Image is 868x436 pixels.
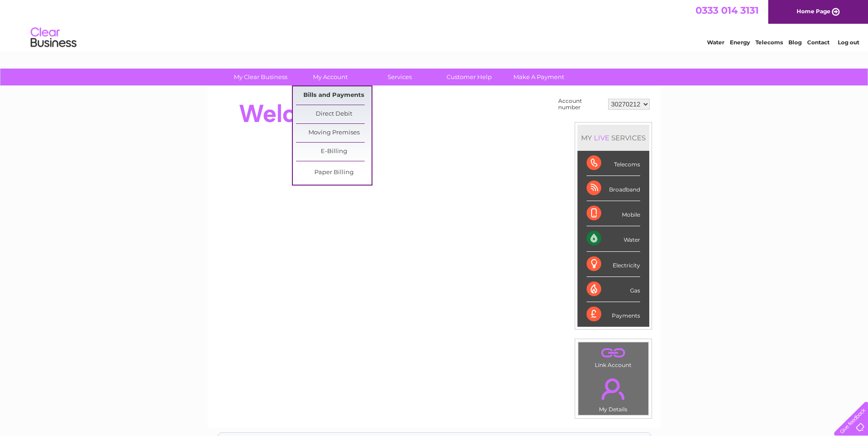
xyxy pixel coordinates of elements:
[695,5,759,16] a: 0333 014 3131
[587,277,640,302] div: Gas
[838,39,859,46] a: Log out
[296,86,372,105] a: Bills and Payments
[587,151,640,176] div: Telecoms
[587,252,640,277] div: Electricity
[707,39,724,46] a: Water
[807,39,830,46] a: Contact
[578,371,649,415] td: My Details
[577,125,649,151] div: MY SERVICES
[578,342,649,371] td: Link Account
[730,39,750,46] a: Energy
[218,5,651,44] div: Clear Business is a trading name of Verastar Limited (registered in [GEOGRAPHIC_DATA] No. 3667643...
[788,39,802,46] a: Blog
[587,226,640,251] div: Water
[501,69,577,85] a: Make A Payment
[30,24,77,52] img: logo.png
[431,69,507,85] a: Customer Help
[296,124,372,142] a: Moving Premises
[581,373,646,405] a: .
[223,69,298,85] a: My Clear Business
[587,176,640,201] div: Broadband
[296,143,372,161] a: E-Billing
[296,164,372,182] a: Paper Billing
[587,201,640,226] div: Mobile
[296,105,372,123] a: Direct Debit
[362,69,437,85] a: Services
[592,133,611,142] div: LIVE
[556,96,606,113] td: Account number
[581,345,646,361] a: .
[755,39,783,46] a: Telecoms
[292,69,368,85] a: My Account
[587,302,640,327] div: Payments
